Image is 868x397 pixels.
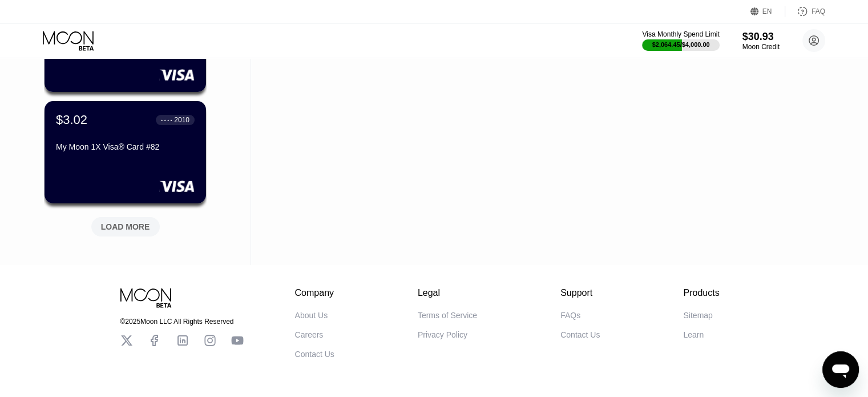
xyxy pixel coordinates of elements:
[295,311,328,320] div: About Us
[56,113,87,127] div: $3.02
[683,311,712,320] div: Sitemap
[812,7,825,15] div: FAQ
[762,7,772,15] div: EN
[683,330,704,339] div: Learn
[295,288,334,298] div: Company
[295,330,324,339] div: Careers
[642,30,719,38] div: Visa Monthly Spend Limit
[560,311,580,320] div: FAQs
[418,311,477,320] div: Terms of Service
[295,350,334,359] div: Contact Us
[418,330,467,339] div: Privacy Policy
[652,41,710,48] div: $2,064.45 / $4,000.00
[120,318,244,326] div: © 2025 Moon LLC All Rights Reserved
[742,31,780,43] div: $30.93
[642,30,719,51] div: Visa Monthly Spend Limit$2,064.45/$4,000.00
[56,142,195,151] div: My Moon 1X Visa® Card #82
[101,222,150,232] div: LOAD MORE
[418,288,477,298] div: Legal
[750,6,785,17] div: EN
[560,288,600,298] div: Support
[683,288,719,298] div: Products
[560,330,600,339] div: Contact Us
[822,351,859,388] iframe: Button to launch messaging window, conversation in progress
[174,116,189,124] div: 2010
[785,6,825,17] div: FAQ
[161,118,172,122] div: ● ● ● ●
[83,212,168,236] div: LOAD MORE
[45,101,206,203] div: $3.02● ● ● ●2010My Moon 1X Visa® Card #82
[742,43,780,51] div: Moon Credit
[742,31,780,51] div: $30.93Moon Credit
